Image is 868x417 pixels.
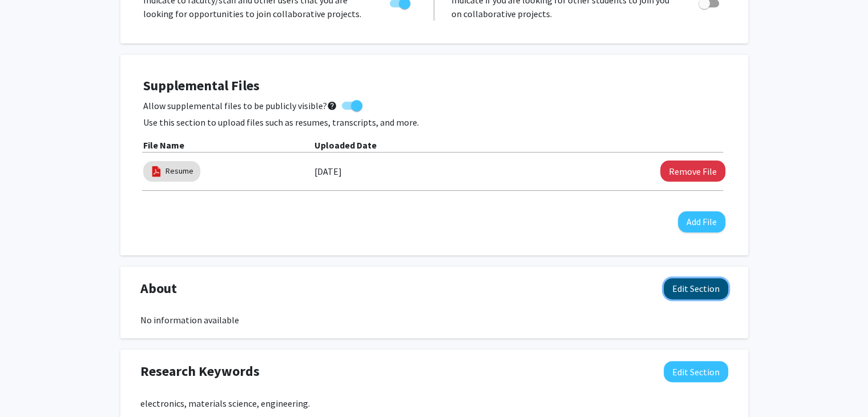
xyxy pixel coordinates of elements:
div: electronics, materials science, engineering. [140,396,728,410]
iframe: Chat [9,366,49,408]
img: pdf_icon.png [150,165,163,178]
mat-icon: help [327,99,337,113]
p: Use this section to upload files such as resumes, transcripts, and more. [143,115,725,129]
b: File Name [143,139,184,151]
b: Uploaded Date [314,139,377,151]
span: Research Keywords [140,361,260,382]
a: Resume [165,165,193,177]
h4: Supplemental Files [143,78,725,94]
span: Allow supplemental files to be publicly visible? [143,99,337,113]
button: Edit Research Keywords [664,361,728,382]
span: About [140,278,177,299]
button: Add File [678,211,725,232]
button: Remove Resume File [660,161,725,182]
button: Edit About [664,278,728,299]
label: [DATE] [314,162,342,181]
div: No information available [140,313,728,327]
